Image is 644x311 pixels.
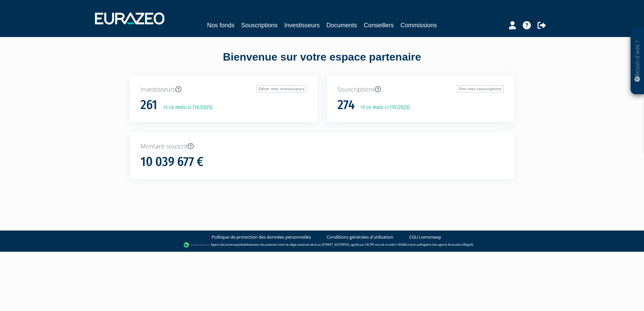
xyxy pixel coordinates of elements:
a: Gérer mes investisseurs [257,85,307,93]
p: +3 ce mois-ci (10/2025) [158,104,213,111]
a: Conseillers [364,21,394,30]
a: Investisseurs [284,21,320,30]
h1: 10 039 677 € [140,155,203,169]
p: +3 ce mois-ci (10/2025) [356,104,410,111]
img: logo-lemonway.png [184,242,210,248]
div: - Agent de (établissement de paiement dont le siège social est situé au [STREET_ADDRESS], agréé p... [7,242,637,248]
a: Lemonway [224,242,239,247]
div: Bienvenue sur votre espace partenaire [125,49,519,76]
p: Investisseurs [140,85,307,94]
p: Montant souscrit [140,142,504,151]
p: Besoin d'aide ? [634,31,641,91]
p: Souscriptions [337,85,504,94]
a: Politique de protection des données personnelles [212,234,311,240]
a: Documents [326,21,357,30]
img: 1732889491-logotype_eurazeo_blanc_rvb.png [95,12,164,25]
a: Registre des agents financiers (Regafi) [420,242,473,247]
a: Commissions [400,21,437,30]
h1: 261 [140,98,157,112]
a: Souscriptions [241,21,278,30]
a: CGU Lemonway [409,234,441,240]
a: Voir mes souscriptions [457,85,504,93]
h1: 274 [337,98,355,112]
a: Nos fonds [207,21,234,30]
a: Conditions générales d'utilisation [327,234,393,240]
